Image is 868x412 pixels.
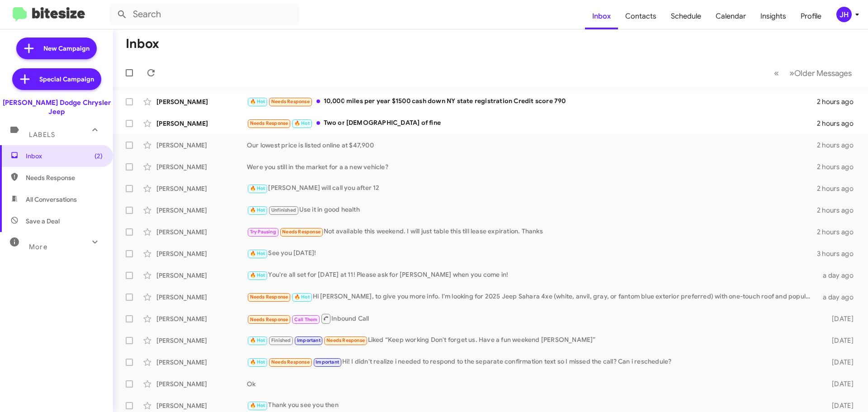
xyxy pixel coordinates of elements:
[247,248,817,259] div: See you [DATE]!
[664,3,708,29] a: Schedule
[769,64,784,82] button: Previous
[294,120,310,126] span: 🔥 Hot
[250,337,265,343] span: 🔥 Hot
[247,118,817,128] div: Two or [DEMOGRAPHIC_DATA] of fine
[271,359,310,365] span: Needs Response
[156,119,247,128] div: [PERSON_NAME]
[250,229,276,235] span: Try Pausing
[12,68,101,90] a: Special Campaign
[156,271,247,280] div: [PERSON_NAME]
[836,7,852,22] div: JH
[247,270,817,280] div: You're all set for [DATE] at 11! Please ask for [PERSON_NAME] when you come in!
[250,251,265,256] span: 🔥 Hot
[817,249,861,258] div: 3 hours ago
[247,379,817,388] div: Ok
[817,141,861,150] div: 2 hours ago
[282,229,321,235] span: Needs Response
[26,195,77,204] span: All Conversations
[708,3,753,29] a: Calendar
[250,359,265,365] span: 🔥 Hot
[247,162,817,171] div: Were you still in the market for a a new vehicle?
[271,337,291,343] span: Finished
[29,243,47,251] span: More
[109,4,299,25] input: Search
[753,3,793,29] a: Insights
[26,152,103,161] span: Inbox
[247,292,817,302] div: Hi [PERSON_NAME], to give you more info. I'm looking for 2025 Jeep Sahara 4xe (white, anvil, gray...
[250,99,265,104] span: 🔥 Hot
[247,183,817,194] div: [PERSON_NAME] will call you after 12
[156,97,247,106] div: [PERSON_NAME]
[247,335,817,346] div: Liked “Keep working Don't forget us. Have a fun weekend [PERSON_NAME]”
[817,336,861,345] div: [DATE]
[250,272,265,278] span: 🔥 Hot
[156,336,247,345] div: [PERSON_NAME]
[26,217,60,226] span: Save a Deal
[294,317,318,322] span: Call Them
[156,379,247,388] div: [PERSON_NAME]
[156,249,247,258] div: [PERSON_NAME]
[829,7,858,22] button: JH
[29,131,55,139] span: Labels
[817,379,861,388] div: [DATE]
[247,313,817,324] div: Inbound Call
[247,205,817,215] div: Use it in good health
[794,68,852,78] span: Older Messages
[618,3,664,29] a: Contacts
[250,207,265,213] span: 🔥 Hot
[156,314,247,323] div: [PERSON_NAME]
[250,403,265,408] span: 🔥 Hot
[769,64,857,82] nav: Page navigation example
[247,357,817,367] div: Hi! I didn't realize i needed to respond to the separate confirmation text so I missed the call? ...
[316,359,339,365] span: Important
[156,401,247,410] div: [PERSON_NAME]
[817,97,861,106] div: 2 hours ago
[271,99,310,104] span: Needs Response
[247,141,817,150] div: Our lowest price is listed online at $47,900
[156,141,247,150] div: [PERSON_NAME]
[156,162,247,171] div: [PERSON_NAME]
[39,75,94,84] span: Special Campaign
[817,358,861,367] div: [DATE]
[793,3,829,29] a: Profile
[817,206,861,215] div: 2 hours ago
[250,317,288,322] span: Needs Response
[250,185,265,191] span: 🔥 Hot
[817,119,861,128] div: 2 hours ago
[774,67,779,79] span: «
[326,337,365,343] span: Needs Response
[156,184,247,193] div: [PERSON_NAME]
[789,67,794,79] span: »
[126,37,159,51] h1: Inbox
[250,294,288,300] span: Needs Response
[817,271,861,280] div: a day ago
[297,337,321,343] span: Important
[817,184,861,193] div: 2 hours ago
[43,44,90,53] span: New Campaign
[784,64,857,82] button: Next
[817,162,861,171] div: 2 hours ago
[250,120,288,126] span: Needs Response
[94,152,103,161] span: (2)
[247,400,817,411] div: Thank you see you then
[156,358,247,367] div: [PERSON_NAME]
[26,173,103,182] span: Needs Response
[16,38,97,59] a: New Campaign
[247,227,817,237] div: Not available this weekend. I will just table this till lease expiration. Thanks
[156,227,247,237] div: [PERSON_NAME]
[156,293,247,302] div: [PERSON_NAME]
[817,293,861,302] div: a day ago
[156,206,247,215] div: [PERSON_NAME]
[585,3,618,29] a: Inbox
[271,207,296,213] span: Unfinished
[817,401,861,410] div: [DATE]
[294,294,310,300] span: 🔥 Hot
[817,227,861,237] div: 2 hours ago
[817,314,861,323] div: [DATE]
